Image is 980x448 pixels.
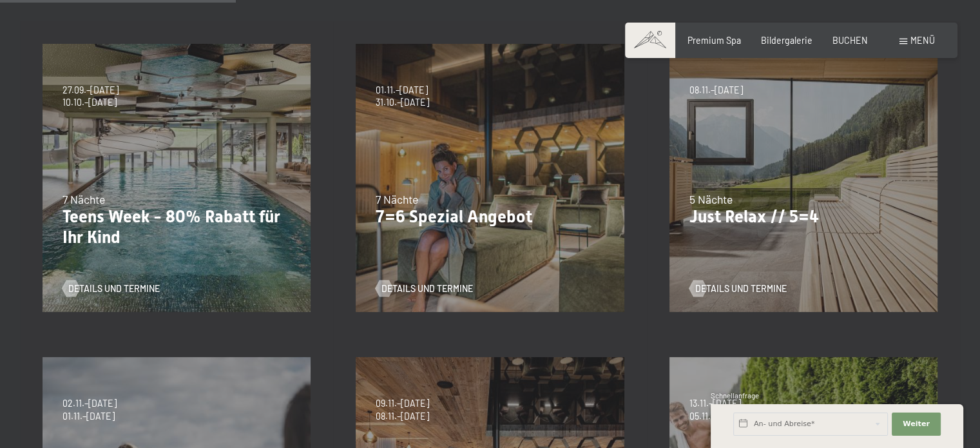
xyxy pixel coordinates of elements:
[376,96,429,109] span: 31.10.–[DATE]
[376,84,429,97] span: 01.11.–[DATE]
[381,282,473,295] span: Details und Termine
[689,192,733,206] span: 5 Nächte
[689,410,743,423] span: 05.11.–[DATE]
[68,282,160,295] span: Details und Termine
[832,35,868,46] a: BUCHEN
[695,282,787,295] span: Details und Termine
[376,397,429,410] span: 09.11.–[DATE]
[376,282,473,295] a: Details und Termine
[892,413,941,436] button: Weiter
[62,207,291,248] p: Teens Week - 80% Rabatt für Ihr Kind
[689,84,743,97] span: 08.11.–[DATE]
[761,35,812,46] a: Bildergalerie
[62,192,105,206] span: 7 Nächte
[376,207,604,228] p: 7=6 Spezial Angebot
[62,282,160,295] a: Details und Termine
[62,96,119,109] span: 10.10.–[DATE]
[689,397,743,410] span: 13.11.–[DATE]
[903,419,930,429] span: Weiter
[711,391,759,400] span: Schnellanfrage
[376,192,418,206] span: 7 Nächte
[689,207,918,228] p: Just Relax // 5=4
[62,84,119,97] span: 27.09.–[DATE]
[689,282,787,295] a: Details und Termine
[62,397,117,410] span: 02.11.–[DATE]
[687,35,741,46] a: Premium Spa
[910,35,935,46] span: Menü
[376,410,429,423] span: 08.11.–[DATE]
[62,410,117,423] span: 01.11.–[DATE]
